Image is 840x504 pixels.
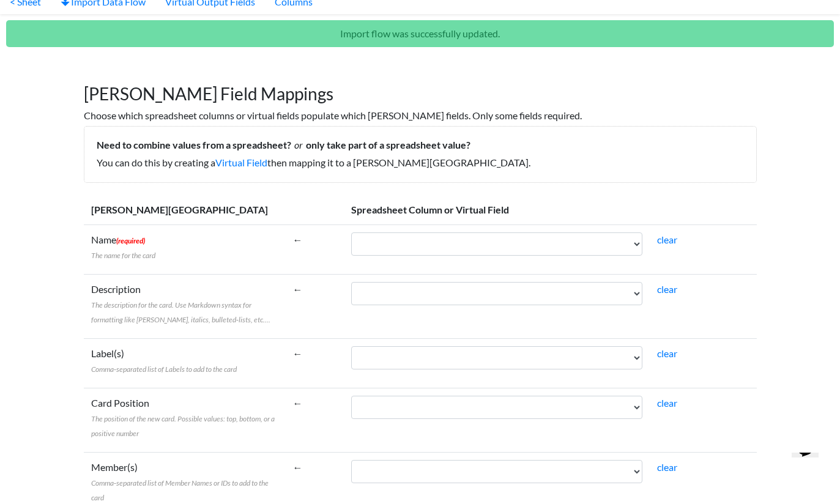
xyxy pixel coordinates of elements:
p: Import flow was successfully updated. [6,20,834,47]
th: Spreadsheet Column or Virtual Field [344,195,756,225]
label: Label(s) [91,346,237,376]
p: You can do this by creating a then mapping it to a [PERSON_NAME][GEOGRAPHIC_DATA]. [97,155,744,170]
h5: Need to combine values from a spreadsheet? only take part of a spreadsheet value? [97,139,744,150]
td: ← [286,338,344,388]
td: ← [286,224,344,274]
span: The position of the new card. Possible values: top, bottom, or a positive number [91,414,275,438]
a: clear [657,397,677,409]
a: clear [657,461,677,473]
label: Card Position [91,396,278,440]
a: clear [657,347,677,359]
h6: Choose which spreadsheet columns or virtual fields populate which [PERSON_NAME] fields. Only some... [84,109,757,121]
span: The description for the card. Use Markdown syntax for formatting like [PERSON_NAME], italics, bul... [91,300,270,324]
i: or [291,139,306,150]
th: [PERSON_NAME][GEOGRAPHIC_DATA] [84,195,286,225]
h1: [PERSON_NAME] Field Mappings [84,72,757,105]
span: The name for the card [91,251,155,260]
a: clear [657,283,677,295]
label: Name [91,232,155,262]
span: Comma-separated list of Labels to add to the card [91,365,237,374]
a: Virtual Field [215,157,267,168]
label: Member(s) [91,460,278,504]
span: Comma-separated list of Member Names or IDs to add to the card [91,478,269,502]
td: ← [286,388,344,452]
td: ← [286,274,344,338]
a: clear [657,234,677,245]
span: (required) [116,236,145,245]
iframe: chat widget [787,453,828,492]
label: Description [91,282,278,326]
